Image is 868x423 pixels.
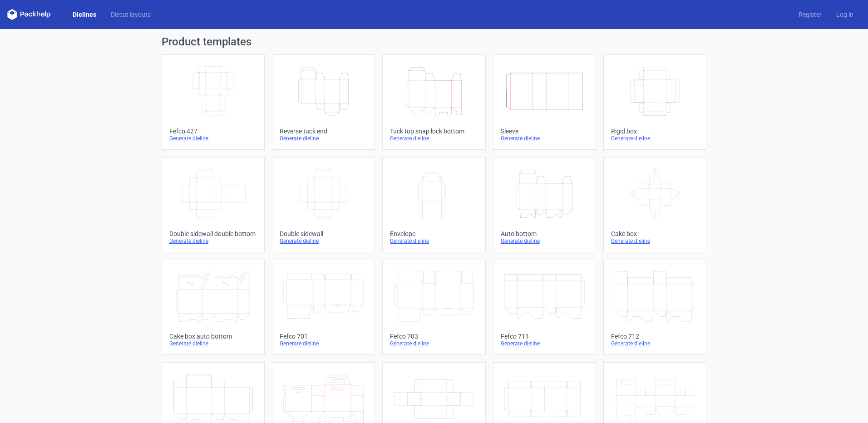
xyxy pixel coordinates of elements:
[162,260,265,355] a: Cake box auto bottomGenerate dieline
[169,128,257,135] div: Fefco 427
[382,54,485,150] a: Tuck top snap lock bottomGenerate dieline
[280,333,367,340] div: Fefco 701
[390,333,478,340] div: Fefco 703
[280,128,367,135] div: Reverse tuck end
[493,157,596,252] a: Auto bottomGenerate dieline
[791,10,829,19] a: Register
[390,128,478,135] div: Tuck top snap lock bottom
[162,54,265,150] a: Fefco 427Generate dieline
[272,260,375,355] a: Fefco 701Generate dieline
[272,157,375,252] a: Double sidewallGenerate dieline
[280,135,367,142] div: Generate dieline
[162,36,706,47] h1: Product templates
[611,128,699,135] div: Rigid box
[493,260,596,355] a: Fefco 711Generate dieline
[611,135,699,142] div: Generate dieline
[603,157,706,252] a: Cake boxGenerate dieline
[272,54,375,150] a: Reverse tuck endGenerate dieline
[611,340,699,347] div: Generate dieline
[611,237,699,245] div: Generate dieline
[390,340,478,347] div: Generate dieline
[162,157,265,252] a: Double sidewall double bottomGenerate dieline
[280,340,367,347] div: Generate dieline
[493,54,596,150] a: SleeveGenerate dieline
[501,340,588,347] div: Generate dieline
[390,230,478,237] div: Envelope
[501,230,588,237] div: Auto bottom
[501,333,588,340] div: Fefco 711
[390,237,478,245] div: Generate dieline
[169,340,257,347] div: Generate dieline
[611,333,699,340] div: Fefco 712
[382,260,485,355] a: Fefco 703Generate dieline
[280,237,367,245] div: Generate dieline
[611,230,699,237] div: Cake box
[65,10,104,19] a: Dielines
[169,237,257,245] div: Generate dieline
[104,10,158,19] a: Diecut layouts
[280,230,367,237] div: Double sidewall
[169,135,257,142] div: Generate dieline
[603,260,706,355] a: Fefco 712Generate dieline
[169,230,257,237] div: Double sidewall double bottom
[501,237,588,245] div: Generate dieline
[501,128,588,135] div: Sleeve
[382,157,485,252] a: EnvelopeGenerate dieline
[501,135,588,142] div: Generate dieline
[603,54,706,150] a: Rigid boxGenerate dieline
[390,135,478,142] div: Generate dieline
[829,10,861,19] a: Log in
[169,333,257,340] div: Cake box auto bottom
